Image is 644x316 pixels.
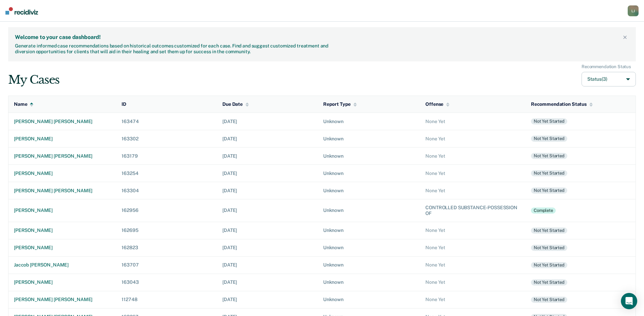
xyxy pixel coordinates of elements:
[122,101,126,107] div: ID
[217,291,318,308] td: [DATE]
[14,119,111,124] div: [PERSON_NAME] [PERSON_NAME]
[318,182,420,199] td: Unknown
[582,72,636,86] button: Status(3)
[116,274,217,291] td: 163043
[116,182,217,199] td: 163304
[5,7,38,15] img: Recidiviz
[14,188,111,194] div: [PERSON_NAME] [PERSON_NAME]
[217,199,318,222] td: [DATE]
[14,208,111,213] div: [PERSON_NAME]
[318,199,420,222] td: Unknown
[14,279,111,285] div: [PERSON_NAME]
[116,130,217,147] td: 163302
[425,171,520,176] div: None Yet
[116,199,217,222] td: 162956
[425,245,520,251] div: None Yet
[531,262,567,268] div: Not yet started
[116,113,217,130] td: 163474
[217,256,318,274] td: [DATE]
[531,187,567,194] div: Not yet started
[531,136,567,142] div: Not yet started
[217,147,318,164] td: [DATE]
[116,147,217,164] td: 163179
[318,113,420,130] td: Unknown
[217,164,318,182] td: [DATE]
[531,279,567,285] div: Not yet started
[531,101,593,107] div: Recommendation Status
[425,228,520,233] div: None Yet
[116,291,217,308] td: 112748
[116,222,217,239] td: 162695
[217,222,318,239] td: [DATE]
[14,297,111,302] div: [PERSON_NAME] [PERSON_NAME]
[531,208,556,214] div: Complete
[318,274,420,291] td: Unknown
[217,113,318,130] td: [DATE]
[318,239,420,256] td: Unknown
[318,164,420,182] td: Unknown
[531,297,567,303] div: Not yet started
[318,130,420,147] td: Unknown
[425,188,520,194] div: None Yet
[217,274,318,291] td: [DATE]
[15,43,330,55] div: Generate informed case recommendations based on historical outcomes customized for each case. Fin...
[425,262,520,268] div: None Yet
[323,101,357,107] div: Report Type
[217,130,318,147] td: [DATE]
[425,205,520,216] div: CONTROLLED SUBSTANCE-POSSESSION OF
[116,256,217,274] td: 163707
[222,101,249,107] div: Due Date
[14,171,111,176] div: [PERSON_NAME]
[15,34,621,40] div: Welcome to your case dashboard!
[14,262,111,268] div: jaccob [PERSON_NAME]
[217,239,318,256] td: [DATE]
[531,170,567,176] div: Not yet started
[217,182,318,199] td: [DATE]
[14,136,111,142] div: [PERSON_NAME]
[14,228,111,233] div: [PERSON_NAME]
[318,291,420,308] td: Unknown
[116,239,217,256] td: 162823
[621,293,637,309] div: Open Intercom Messenger
[425,101,449,107] div: Offense
[628,5,639,16] div: L J
[582,64,631,70] div: Recommendation Status
[14,101,33,107] div: Name
[425,119,520,124] div: None Yet
[14,245,111,251] div: [PERSON_NAME]
[14,153,111,159] div: [PERSON_NAME] [PERSON_NAME]
[116,164,217,182] td: 163254
[531,118,567,124] div: Not yet started
[318,256,420,274] td: Unknown
[8,73,59,87] div: My Cases
[531,228,567,234] div: Not yet started
[425,136,520,142] div: None Yet
[531,153,567,159] div: Not yet started
[531,245,567,251] div: Not yet started
[425,279,520,285] div: None Yet
[318,222,420,239] td: Unknown
[425,297,520,302] div: None Yet
[425,153,520,159] div: None Yet
[318,147,420,164] td: Unknown
[628,5,639,16] button: LJ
